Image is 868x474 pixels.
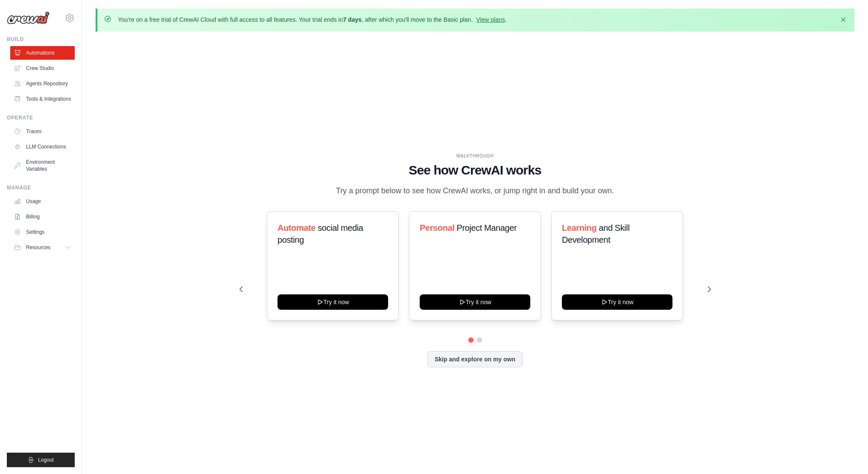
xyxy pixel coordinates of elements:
div: WALKTHROUGH [240,153,711,159]
span: Learning [562,223,596,233]
a: LLM Connections [10,140,75,154]
span: and Skill Development [562,223,629,244]
a: Crew Studio [10,61,75,75]
button: Try it now [420,294,530,310]
button: Resources [10,241,75,254]
a: Traces [10,125,75,138]
strong: 7 days [343,16,362,23]
a: Automations [10,46,75,60]
a: Environment Variables [10,155,75,176]
button: Try it now [562,294,672,310]
span: Logout [38,457,54,463]
a: Billing [10,210,75,224]
span: Personal [420,223,454,233]
h1: See how CrewAI works [240,163,711,178]
a: Usage [10,195,75,208]
p: Try a prompt below to see how CrewAI works, or jump right in and build your own. [332,185,619,197]
div: Operate [7,114,75,121]
button: Try it now [278,294,388,310]
a: View plans [476,16,505,23]
a: Settings [10,225,75,239]
a: Agents Repository [10,77,75,90]
span: Automate [278,223,316,233]
span: Resources [26,244,50,251]
div: Manage [7,184,75,191]
p: You're on a free trial of CrewAI Cloud with full access to all features. Your trial ends in , aft... [118,15,507,24]
a: Tools & Integrations [10,92,75,106]
span: Project Manager [456,223,517,233]
div: Build [7,36,75,43]
button: Skip and explore on my own [427,351,523,367]
button: Logout [7,453,75,467]
img: Logo [7,12,50,24]
span: social media posting [278,223,363,244]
